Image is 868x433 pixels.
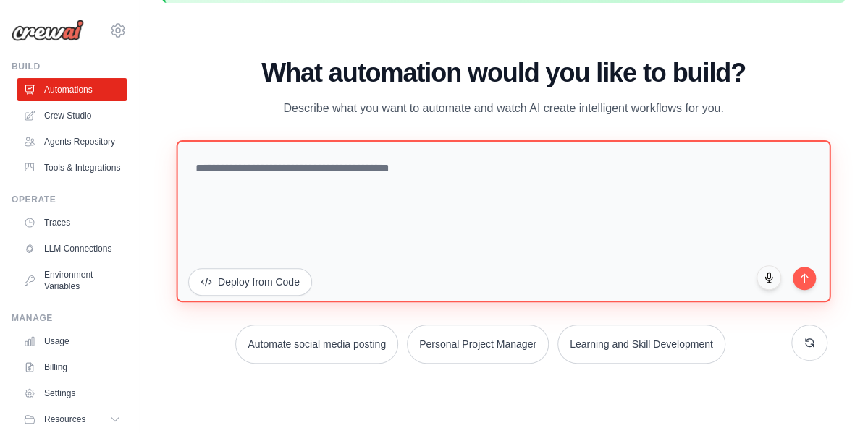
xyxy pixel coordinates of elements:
div: Build [12,61,127,72]
a: Tools & Integrations [17,156,127,179]
a: Environment Variables [17,263,127,298]
a: Settings [17,382,127,405]
div: Manage [12,312,127,324]
p: Describe what you want to automate and watch AI create intelligent workflows for you. [261,99,747,118]
a: Billing [17,356,127,379]
a: Automations [17,78,127,101]
a: Agents Repository [17,130,127,153]
a: Crew Studio [17,104,127,127]
a: LLM Connections [17,237,127,260]
button: Learning and Skill Development [557,325,725,364]
img: Logo [12,20,84,41]
button: Deploy from Code [188,268,312,296]
span: Resources [44,413,85,425]
h1: What automation would you like to build? [180,59,827,87]
a: Traces [17,211,127,234]
button: Personal Project Manager [407,325,549,364]
div: Operate [12,194,127,205]
iframe: Chat Widget [796,364,868,433]
button: Resources [17,408,127,431]
button: Automate social media posting [235,325,398,364]
a: Usage [17,330,127,353]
